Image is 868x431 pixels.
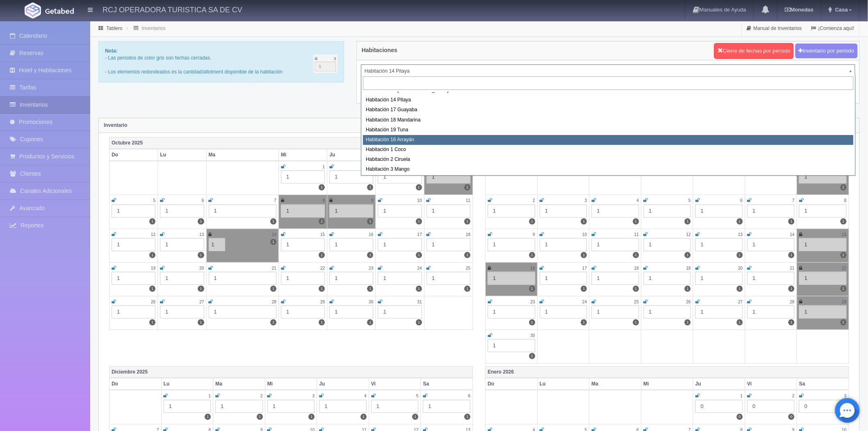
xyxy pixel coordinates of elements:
div: Habitación 16 Arrayán [363,135,854,145]
div: Habitación 14 Pitaya [363,95,854,105]
div: Habitación 3 Mango [363,165,854,174]
div: Habitación 18 Mandarina [363,115,854,125]
div: Habitación 1 Coco [363,145,854,155]
div: Habitación 19 Tuna [363,125,854,135]
div: Habitación 17 Guayaba [363,105,854,115]
div: Habitación 2 Ciruela [363,155,854,165]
